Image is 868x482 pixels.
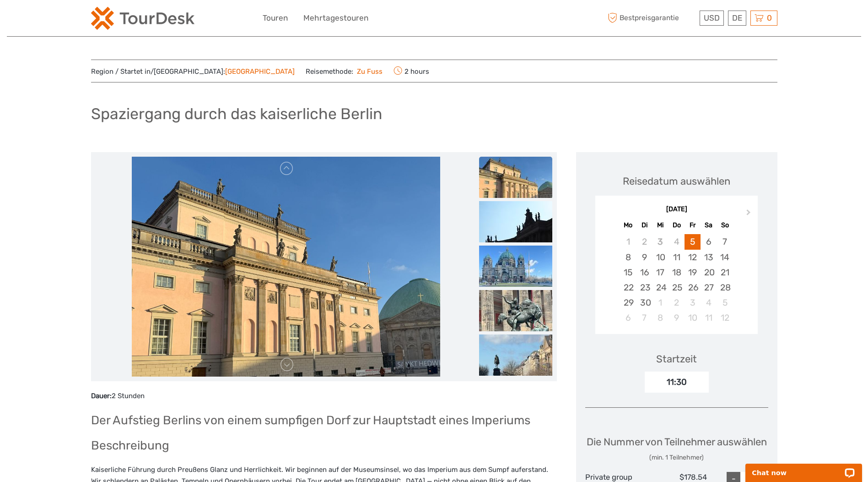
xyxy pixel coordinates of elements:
div: Startzeit [656,352,697,366]
div: Choose Freitag, 19. September 2025 [685,265,701,280]
div: So [717,219,733,231]
div: (min. 1 Teilnehmer) [587,453,767,462]
h2: Beschreibung [91,438,557,453]
div: Choose Donnerstag, 18. September 2025 [669,265,685,280]
div: Choose Freitag, 3. Oktober 2025 [685,295,701,310]
div: Choose Sonntag, 5. Oktober 2025 [717,295,733,310]
img: 84a17804950947109d0a9de07d599b16_slider_thumbnail.jpg [479,246,552,287]
div: Choose Donnerstag, 11. September 2025 [669,250,685,265]
h1: Spaziergang durch das kaiserliche Berlin [91,104,382,123]
div: Not available Donnerstag, 4. September 2025 [669,234,685,249]
div: Mi [652,219,669,231]
div: Die Nummer von Teilnehmer auswählen [587,435,767,462]
div: Choose Montag, 6. Oktober 2025 [620,310,636,325]
div: Mo [620,219,636,231]
div: Choose Sonntag, 28. September 2025 [717,280,733,295]
img: dcac2db4c8934e9e823c75efccd5c078_slider_thumbnail.jpg [479,334,552,376]
div: Choose Sonntag, 12. Oktober 2025 [717,310,733,325]
div: Choose Samstag, 20. September 2025 [701,265,717,280]
p: 2 Stunden [91,390,557,402]
img: 7a64dbf892b14c12a97a2138bd5d1efe_slider_thumbnail.jpg [479,201,552,242]
div: DE [728,11,746,26]
div: Choose Mittwoch, 10. September 2025 [652,250,669,265]
a: Mehrtagestouren [303,11,368,25]
button: Next Month [742,207,757,222]
div: Choose Freitag, 10. Oktober 2025 [685,310,701,325]
img: d9a277affb1344bb89c5dff0d3fa2784_slider_thumbnail.jpg [479,157,552,198]
div: Not available Mittwoch, 3. September 2025 [652,234,669,249]
div: Choose Dienstag, 30. September 2025 [636,295,652,310]
div: month 2025-09 [598,234,755,325]
span: 0 [766,13,773,22]
div: Choose Samstag, 13. September 2025 [701,250,717,265]
a: Zu Fuss [353,67,383,76]
div: Do [669,219,685,231]
div: Choose Sonntag, 21. September 2025 [717,265,733,280]
div: Choose Donnerstag, 25. September 2025 [669,280,685,295]
div: Choose Donnerstag, 9. Oktober 2025 [669,310,685,325]
div: Choose Mittwoch, 17. September 2025 [652,265,669,280]
div: Choose Sonntag, 7. September 2025 [717,234,733,249]
span: Bestpreisgarantie [606,11,697,26]
div: Choose Freitag, 12. September 2025 [685,250,701,265]
div: Choose Samstag, 11. Oktober 2025 [701,310,717,325]
span: USD [704,13,720,22]
div: Choose Samstag, 4. Oktober 2025 [701,295,717,310]
div: Not available Montag, 1. September 2025 [620,234,636,249]
div: Choose Mittwoch, 24. September 2025 [652,280,669,295]
div: Sa [701,219,717,231]
div: Choose Montag, 8. September 2025 [620,250,636,265]
div: Choose Samstag, 6. September 2025 [701,234,717,249]
img: e1b95e35b91a419cad7e0faa0a5bcc8e_slider_thumbnail.jpg [479,290,552,331]
img: 2254-3441b4b5-4e5f-4d00-b396-31f1d84a6ebf_logo_small.png [91,7,194,30]
div: Choose Freitag, 5. September 2025 [685,234,701,249]
div: Choose Sonntag, 14. September 2025 [717,250,733,265]
div: Choose Mittwoch, 1. Oktober 2025 [652,295,669,310]
h2: Der Aufstieg Berlins von einem sumpfigen Dorf zur Hauptstadt eines Imperiums [91,413,557,428]
div: Choose Dienstag, 23. September 2025 [636,280,652,295]
div: Choose Dienstag, 9. September 2025 [636,250,652,265]
div: Choose Montag, 22. September 2025 [620,280,636,295]
div: Di [636,219,652,231]
span: Region / Startet in/[GEOGRAPHIC_DATA]: [91,67,295,77]
iframe: LiveChat chat widget [739,453,868,482]
span: Reisemethode: [306,65,383,77]
img: d9a277affb1344bb89c5dff0d3fa2784_main_slider.jpg [132,157,440,377]
div: Choose Samstag, 27. September 2025 [701,280,717,295]
div: Not available Dienstag, 2. September 2025 [636,234,652,249]
div: Choose Montag, 29. September 2025 [620,295,636,310]
div: Fr [685,219,701,231]
div: Choose Donnerstag, 2. Oktober 2025 [669,295,685,310]
div: Choose Dienstag, 16. September 2025 [636,265,652,280]
div: Reisedatum auswählen [623,174,730,188]
div: Choose Montag, 15. September 2025 [620,265,636,280]
strong: Dauer: [91,392,112,400]
span: 2 hours [394,65,429,77]
div: [DATE] [595,205,758,214]
div: 11:30 [645,372,709,393]
div: Choose Dienstag, 7. Oktober 2025 [636,310,652,325]
div: Choose Mittwoch, 8. Oktober 2025 [652,310,669,325]
a: [GEOGRAPHIC_DATA] [225,67,295,76]
div: Choose Freitag, 26. September 2025 [685,280,701,295]
a: Touren [263,11,288,25]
